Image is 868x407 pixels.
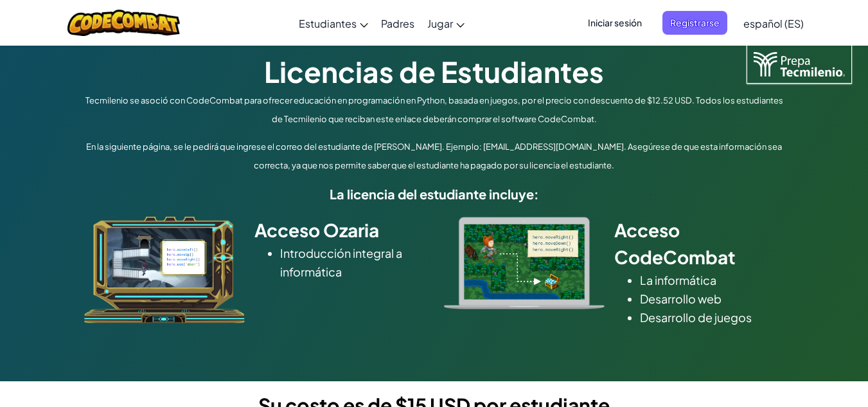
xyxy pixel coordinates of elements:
li: Desarrollo web [640,289,784,308]
span: español (ES) [743,17,804,30]
button: Iniciar sesión [580,11,650,35]
li: Introducción integral a informática [280,244,425,281]
h2: Acceso Ozaria [254,217,425,244]
span: Jugar [427,17,453,30]
p: En la siguiente página, se le pedirá que ingrese el correo del estudiante de [PERSON_NAME]. Ejemp... [81,138,788,175]
a: Jugar [421,6,471,41]
p: Tecmilenio se asoció con CodeCombat para ofrecer educación en programación en Python, basada en j... [81,91,788,129]
li: Desarrollo de juegos [640,308,784,327]
img: Tecmilenio logo [747,45,852,84]
h2: Acceso CodeCombat [614,217,784,271]
span: Estudiantes [299,17,357,30]
a: Padres [375,6,421,41]
h5: La licencia del estudiante incluye: [81,184,788,204]
img: CodeCombat logo [67,10,180,36]
img: type_real_code.png [444,217,605,309]
li: La informática [640,271,784,289]
h1: Licencias de Estudiantes [81,51,788,91]
button: Registrarse [662,11,727,35]
a: Estudiantes [292,6,375,41]
a: español (ES) [737,6,810,41]
img: ozaria_acodus.png [84,217,245,323]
